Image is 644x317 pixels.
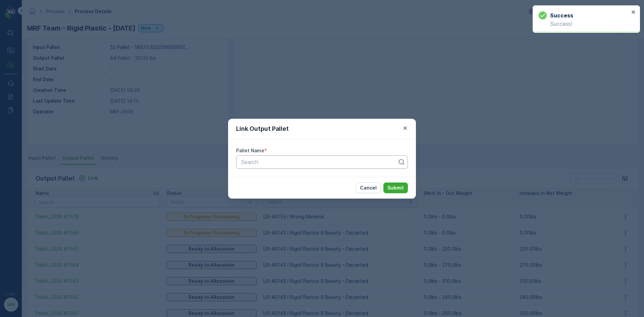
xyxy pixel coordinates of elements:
button: close [631,9,636,16]
button: Cancel [356,182,381,193]
label: Pallet Name [236,148,264,153]
button: Submit [383,182,408,193]
p: Cancel [360,184,377,191]
p: Submit [387,184,404,191]
p: Success! [539,21,629,27]
p: Search [241,158,397,166]
h3: Success [550,11,573,19]
p: Link Output Pallet [236,124,289,134]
